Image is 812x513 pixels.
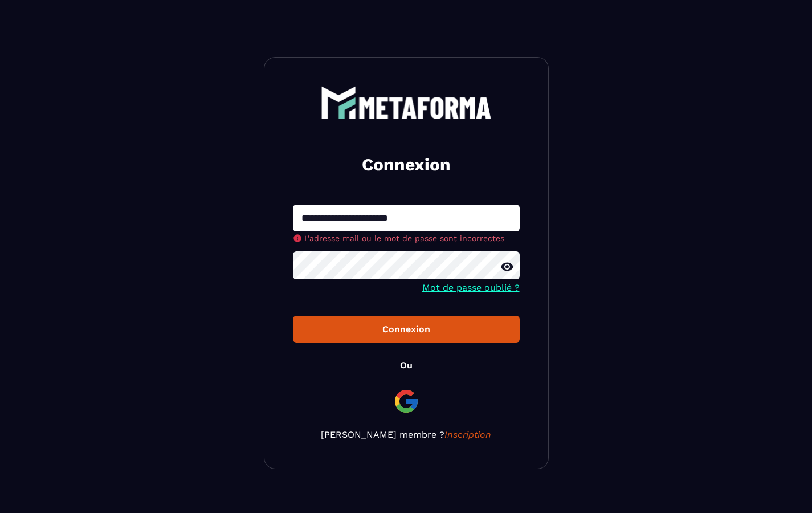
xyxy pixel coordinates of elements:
img: google [393,388,420,415]
h2: Connexion [307,153,506,176]
a: logo [293,86,520,119]
p: [PERSON_NAME] membre ? [293,429,520,440]
span: L'adresse mail ou le mot de passe sont incorrectes [304,234,504,243]
button: Connexion [293,316,520,343]
img: logo [321,86,492,119]
div: Connexion [302,324,511,335]
a: Inscription [444,429,491,440]
a: Mot de passe oublié ? [422,282,520,293]
p: Ou [400,360,413,370]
